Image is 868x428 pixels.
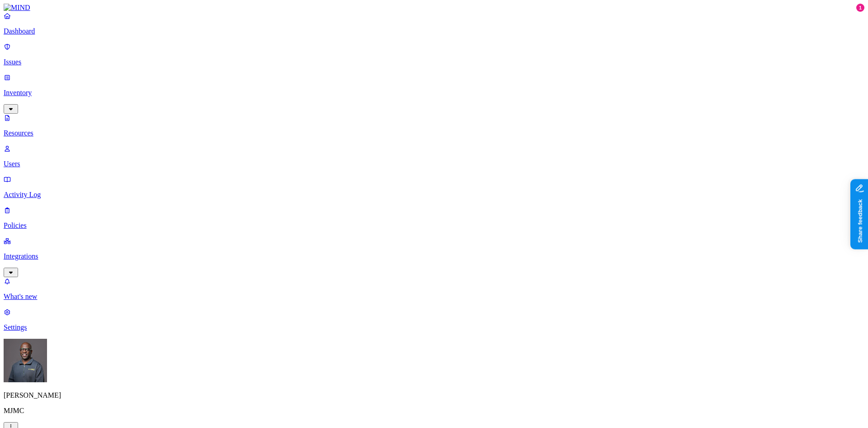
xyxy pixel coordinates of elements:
a: Inventory [4,73,864,112]
a: Dashboard [4,12,864,35]
a: Resources [4,114,864,137]
p: Dashboard [4,27,864,35]
p: Policies [4,221,864,230]
img: Gregory Thomas [4,339,47,382]
p: [PERSON_NAME] [4,391,864,399]
a: Settings [4,308,864,332]
p: Users [4,160,864,168]
p: Integrations [4,252,864,260]
a: MIND [4,4,864,12]
a: Users [4,144,864,168]
div: 1 [856,4,864,12]
p: Settings [4,323,864,332]
p: Activity Log [4,191,864,199]
p: MJMC [4,407,864,415]
p: What's new [4,293,864,301]
a: Policies [4,206,864,230]
a: Activity Log [4,175,864,199]
p: Resources [4,129,864,137]
p: Issues [4,58,864,66]
img: MIND [4,4,30,12]
a: What's new [4,277,864,301]
a: Issues [4,43,864,66]
p: Inventory [4,89,864,97]
a: Integrations [4,237,864,276]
